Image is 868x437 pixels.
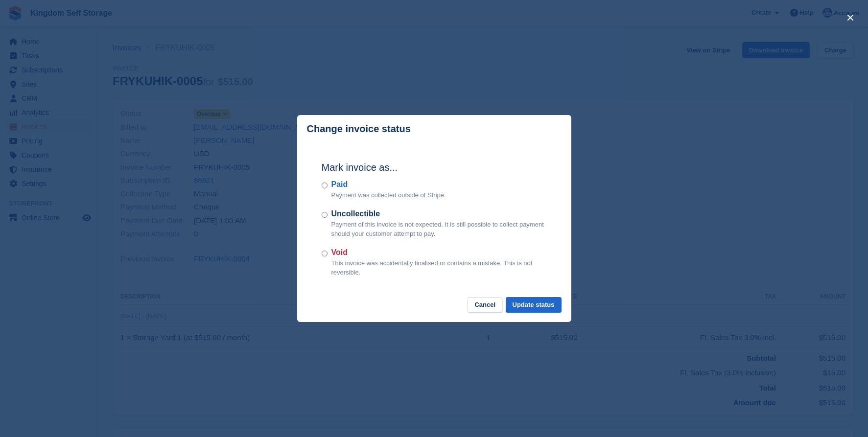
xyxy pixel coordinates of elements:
button: Cancel [468,297,502,313]
label: Uncollectible [331,208,547,220]
p: Payment was collected outside of Stripe. [331,190,446,200]
h2: Mark invoice as... [322,160,547,175]
p: Change invoice status [307,123,411,135]
label: Paid [331,179,446,190]
button: Update status [506,297,562,313]
p: Payment of this invoice is not expected. It is still possible to collect payment should your cust... [331,220,547,239]
p: This invoice was accidentally finalised or contains a mistake. This is not reversible. [331,258,547,277]
button: close [843,10,858,25]
label: Void [331,247,547,258]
